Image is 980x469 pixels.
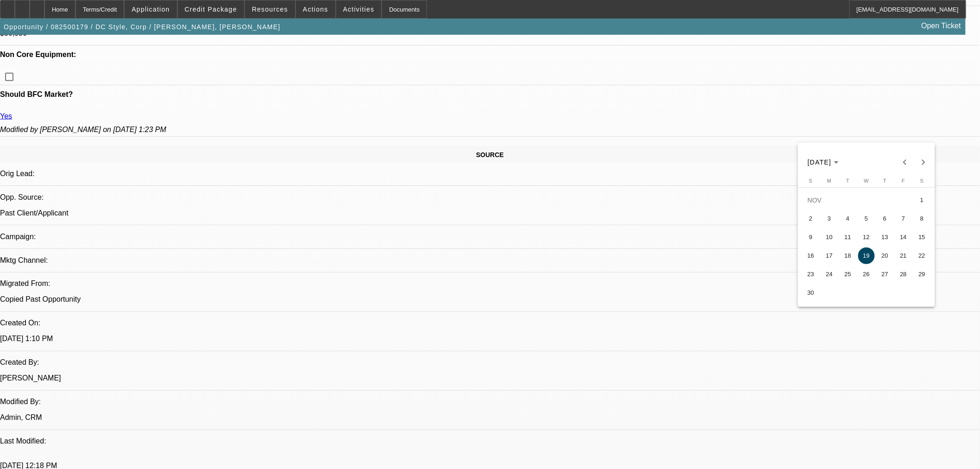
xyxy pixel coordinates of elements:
[858,247,875,264] span: 19
[914,247,930,264] span: 22
[876,265,894,284] button: November 27, 2025
[808,158,832,166] span: [DATE]
[913,265,931,284] button: November 29, 2025
[821,229,838,246] span: 10
[895,247,912,264] span: 21
[803,247,819,264] span: 16
[920,178,923,184] span: S
[864,178,869,184] span: W
[821,210,838,227] span: 3
[839,247,857,265] button: November 18, 2025
[913,191,931,209] button: November 1, 2025
[877,266,893,283] span: 27
[802,284,820,302] button: November 30, 2025
[821,247,838,264] span: 17
[820,228,839,247] button: November 10, 2025
[914,192,930,209] span: 1
[913,247,931,265] button: November 22, 2025
[895,229,912,246] span: 14
[857,209,876,228] button: November 5, 2025
[876,247,894,265] button: November 20, 2025
[820,265,839,284] button: November 24, 2025
[827,178,831,184] span: M
[804,154,842,171] button: Choose month and year
[858,210,875,227] span: 5
[840,266,856,283] span: 25
[803,266,819,283] span: 23
[802,247,820,265] button: November 16, 2025
[883,178,886,184] span: T
[877,210,893,227] span: 6
[802,191,913,209] td: NOV
[840,210,856,227] span: 4
[913,209,931,228] button: November 8, 2025
[802,209,820,228] button: November 2, 2025
[803,210,819,227] span: 2
[821,266,838,283] span: 24
[820,247,839,265] button: November 17, 2025
[846,178,849,184] span: T
[876,228,894,247] button: November 13, 2025
[895,210,912,227] span: 7
[876,209,894,228] button: November 6, 2025
[857,265,876,284] button: November 26, 2025
[902,178,905,184] span: F
[914,229,930,246] span: 15
[840,247,856,264] span: 18
[894,209,913,228] button: November 7, 2025
[839,209,857,228] button: November 4, 2025
[894,265,913,284] button: November 28, 2025
[894,247,913,265] button: November 21, 2025
[895,266,912,283] span: 28
[913,228,931,247] button: November 15, 2025
[802,228,820,247] button: November 9, 2025
[914,153,933,171] button: Next month
[857,247,876,265] button: November 19, 2025
[857,228,876,247] button: November 12, 2025
[820,209,839,228] button: November 3, 2025
[802,265,820,284] button: November 23, 2025
[840,229,856,246] span: 11
[809,178,812,184] span: S
[896,153,914,171] button: Previous month
[858,266,875,283] span: 26
[877,229,893,246] span: 13
[839,228,857,247] button: November 11, 2025
[914,266,930,283] span: 29
[803,285,819,301] span: 30
[877,247,893,264] span: 20
[803,229,819,246] span: 9
[839,265,857,284] button: November 25, 2025
[914,210,930,227] span: 8
[894,228,913,247] button: November 14, 2025
[858,229,875,246] span: 12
